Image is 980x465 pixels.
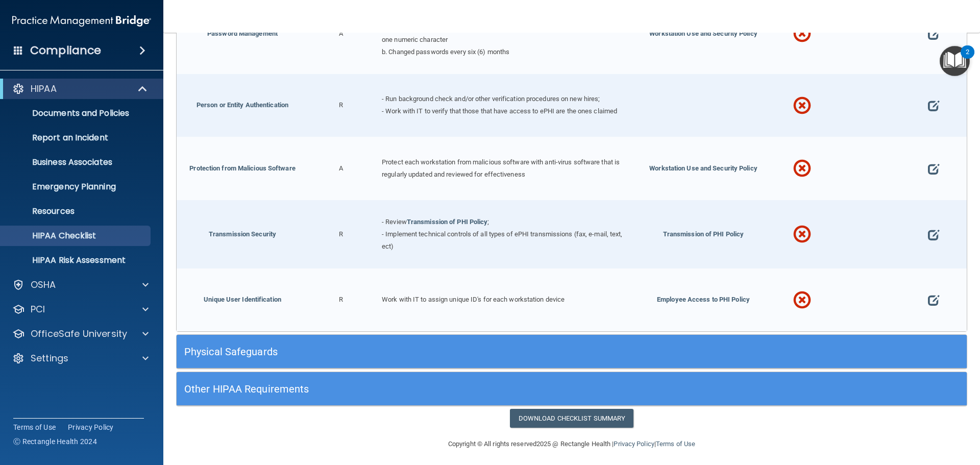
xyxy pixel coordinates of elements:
[31,352,68,364] p: Settings
[13,436,97,447] span: Ⓒ Rectangle Health 2024
[7,108,146,118] p: Documents and Policies
[12,328,149,340] a: OfficeSafe University
[184,383,762,395] h5: Other HIPAA Requirements
[209,230,276,238] a: Transmission Security
[31,328,127,340] p: OfficeSafe University
[657,296,750,303] span: Employee Access to PHI Policy
[649,164,757,172] span: Workstation Use and Security Policy
[407,218,488,226] a: Transmission of PHI Policy
[382,296,565,303] span: Work with IT to assign unique ID's for each workstation device
[7,255,146,265] p: HIPAA Risk Assessment
[308,74,374,137] div: R
[308,200,374,268] div: R
[385,428,758,460] div: Copyright © All rights reserved 2025 @ Rectangle Health | |
[12,352,149,364] a: Settings
[31,303,45,315] p: PCI
[382,158,620,178] span: Protect each workstation from malicious software with anti-virus software that is regularly updat...
[197,101,288,109] a: Person or Entity Authentication
[7,206,146,216] p: Resources
[510,409,634,428] a: Download Checklist Summary
[207,30,278,37] a: Password Management
[68,422,114,432] a: Privacy Policy
[204,296,281,303] a: Unique User Identification
[382,230,623,250] span: - Implement technical controls of all types of ePHI transmissions (fax, e-mail, text, ect)
[12,303,149,315] a: PCI
[13,422,56,432] a: Terms of Use
[966,52,969,65] div: 2
[382,95,600,103] span: - Run background check and/or other verification procedures on new hires;
[12,11,151,31] img: PMB logo
[649,30,757,37] span: Workstation Use and Security Policy
[308,268,374,332] div: R
[7,231,146,241] p: HIPAA Checklist
[656,440,695,448] a: Terms of Use
[382,48,509,56] span: b. Changed passwords every six (6) months
[189,164,295,172] a: Protection from Malicious Software
[382,107,617,115] span: - Work with IT to verify that those that have access to ePHI are the ones claimed
[31,83,57,95] p: HIPAA
[31,279,56,291] p: OSHA
[7,182,146,192] p: Emergency Planning
[663,230,744,238] span: Transmission of PHI Policy
[803,393,968,433] iframe: Drift Widget Chat Controller
[12,279,149,291] a: OSHA
[30,43,101,58] h4: Compliance
[184,346,762,357] h5: Physical Safeguards
[12,83,148,95] a: HIPAA
[614,440,654,448] a: Privacy Policy
[308,137,374,200] div: A
[382,23,628,43] span: a. A minimum of eight (8) characters with at least one (1) alphabetical character and one numeric...
[940,46,970,76] button: Open Resource Center, 2 new notifications
[7,157,146,167] p: Business Associates
[7,133,146,143] p: Report an Incident
[487,218,489,226] span: ;
[382,218,407,226] span: - Review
